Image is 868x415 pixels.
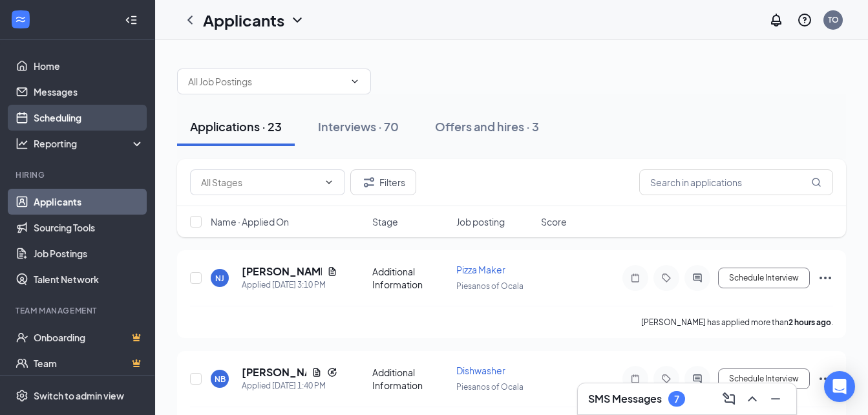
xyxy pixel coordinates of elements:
[372,366,449,392] div: Additional Information
[16,137,28,150] svg: Analysis
[327,367,337,378] svg: Reapply
[742,388,763,409] button: ChevronUp
[34,350,144,376] a: TeamCrown
[34,105,144,131] a: Scheduling
[456,264,505,275] span: Pizza Maker
[324,177,334,187] svg: ChevronDown
[818,270,833,286] svg: Ellipses
[34,389,124,402] div: Switch to admin view
[182,12,198,28] svg: ChevronLeft
[290,12,305,28] svg: ChevronDown
[16,305,142,316] div: Team Management
[719,388,739,409] button: ComposeMessage
[824,371,855,402] div: Open Intercom Messenger
[628,374,643,384] svg: Note
[125,14,138,27] svg: Collapse
[828,14,839,25] div: TO
[16,169,142,180] div: Hiring
[541,215,567,228] span: Score
[201,175,319,189] input: All Stages
[242,279,337,292] div: Applied [DATE] 3:10 PM
[188,74,344,89] input: All Job Postings
[361,175,377,190] svg: Filter
[659,273,674,283] svg: Tag
[34,325,144,350] a: OnboardingCrown
[768,391,783,407] svg: Minimize
[789,317,831,327] b: 2 hours ago
[456,365,505,376] span: Dishwasher
[765,388,786,409] button: Minimize
[16,389,28,402] svg: Settings
[768,12,784,28] svg: Notifications
[456,281,524,291] span: Piesanos of Ocala
[34,240,144,266] a: Job Postings
[456,382,524,392] span: Piesanos of Ocala
[34,215,144,240] a: Sourcing Tools
[588,392,662,406] h3: SMS Messages
[718,368,810,389] button: Schedule Interview
[211,215,289,228] span: Name · Applied On
[456,215,505,228] span: Job posting
[372,215,398,228] span: Stage
[215,273,224,284] div: NJ
[312,367,322,378] svg: Document
[721,391,737,407] svg: ComposeMessage
[372,265,449,291] div: Additional Information
[34,53,144,79] a: Home
[628,273,643,283] svg: Note
[34,266,144,292] a: Talent Network
[203,9,284,31] h1: Applicants
[14,13,27,26] svg: WorkstreamLogo
[690,374,705,384] svg: ActiveChat
[190,118,282,134] div: Applications · 23
[318,118,399,134] div: Interviews · 70
[327,266,337,277] svg: Document
[674,394,679,405] div: 7
[690,273,705,283] svg: ActiveChat
[797,12,812,28] svg: QuestionInfo
[818,371,833,387] svg: Ellipses
[34,79,144,105] a: Messages
[718,268,810,288] button: Schedule Interview
[639,169,833,195] input: Search in applications
[745,391,760,407] svg: ChevronUp
[34,137,145,150] div: Reporting
[242,264,322,279] h5: [PERSON_NAME]
[215,374,226,385] div: NB
[350,76,360,87] svg: ChevronDown
[659,374,674,384] svg: Tag
[242,365,306,379] h5: [PERSON_NAME]
[435,118,539,134] div: Offers and hires · 3
[242,379,337,392] div: Applied [DATE] 1:40 PM
[811,177,821,187] svg: MagnifyingGlass
[34,189,144,215] a: Applicants
[350,169,416,195] button: Filter Filters
[641,317,833,328] p: [PERSON_NAME] has applied more than .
